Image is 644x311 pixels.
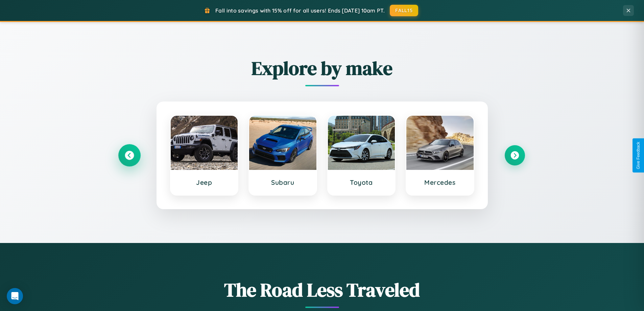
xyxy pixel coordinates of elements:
button: FALL15 [390,5,418,16]
h3: Mercedes [413,178,467,186]
div: Give Feedback [636,142,641,169]
h3: Toyota [335,178,388,186]
h1: The Road Less Traveled [119,277,525,303]
h3: Jeep [177,178,231,186]
div: Open Intercom Messenger [7,288,23,304]
h3: Subaru [256,178,310,186]
span: Fall into savings with 15% off for all users! Ends [DATE] 10am PT. [215,7,385,14]
h2: Explore by make [119,55,525,81]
